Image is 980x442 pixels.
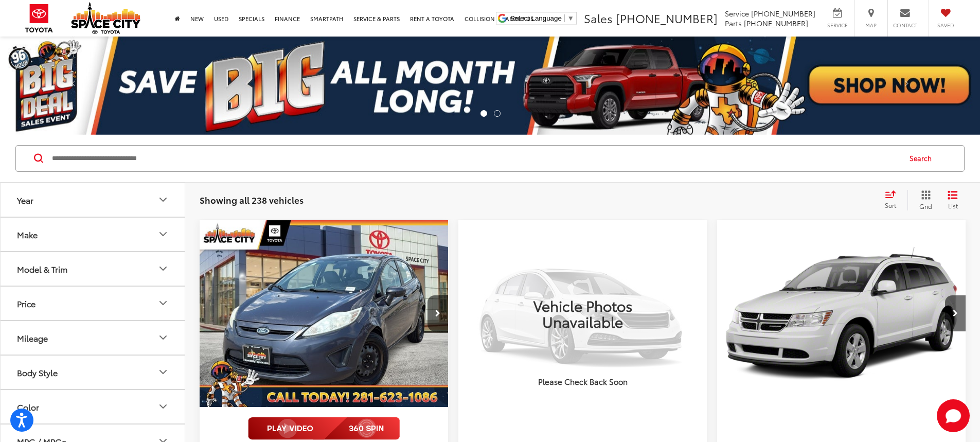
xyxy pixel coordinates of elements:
[157,366,169,378] div: Body Style
[17,367,58,377] div: Body Style
[1,287,186,320] button: PricePrice
[934,22,957,29] span: Saved
[907,190,940,210] button: Grid View
[17,264,67,274] div: Model & Trim
[17,402,39,412] div: Color
[17,195,33,205] div: Year
[200,193,304,206] span: Showing all 238 vehicles
[1,390,186,423] button: ColorColor
[893,22,917,29] span: Contact
[567,14,574,22] span: ▼
[584,10,613,26] span: Sales
[945,295,966,331] button: Next image
[71,2,140,34] img: Space City Toyota
[860,22,882,29] span: Map
[826,22,849,29] span: Service
[725,8,749,19] span: Service
[900,146,947,171] button: Search
[17,298,35,308] div: Price
[157,331,169,344] div: Mileage
[17,333,48,343] div: Mileage
[725,18,742,28] span: Parts
[157,228,169,240] div: Make
[751,8,815,19] span: [PHONE_NUMBER]
[885,201,896,209] span: Sort
[1,183,186,217] button: YearYear
[948,201,958,210] span: List
[937,399,970,432] svg: Start Chat
[510,14,562,22] span: Select Language
[157,193,169,206] div: Year
[1,321,186,355] button: MileageMileage
[157,262,169,275] div: Model & Trim
[1,218,186,251] button: MakeMake
[717,220,967,407] a: 2012 Dodge Journey SXT2012 Dodge Journey SXT2012 Dodge Journey SXT2012 Dodge Journey SXT
[1,356,186,389] button: Body StyleBody Style
[458,220,707,406] a: VIEW_DETAILS
[427,295,448,331] button: Next image
[157,297,169,309] div: Price
[940,190,966,210] button: List View
[157,400,169,413] div: Color
[199,220,449,407] div: 2013 Ford Fiesta S 0
[937,399,970,432] button: Toggle Chat Window
[919,202,932,210] span: Grid
[744,18,808,28] span: [PHONE_NUMBER]
[1,252,186,286] button: Model & TrimModel & Trim
[616,10,718,26] span: [PHONE_NUMBER]
[717,220,967,407] div: 2012 Dodge Journey SXT 0
[510,14,574,22] a: Select Language​
[199,220,449,407] a: 2013 Ford Fiesta S2013 Ford Fiesta S2013 Ford Fiesta S2013 Ford Fiesta S
[717,220,967,408] img: 2012 Dodge Journey SXT
[248,417,400,440] img: full motion video
[880,190,907,210] button: Select sort value
[51,146,900,171] input: Search by Make, Model, or Keyword
[17,229,38,239] div: Make
[199,220,449,408] img: 2013 Ford Fiesta S
[458,220,707,406] img: Vehicle Photos Unavailable Please Check Back Soon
